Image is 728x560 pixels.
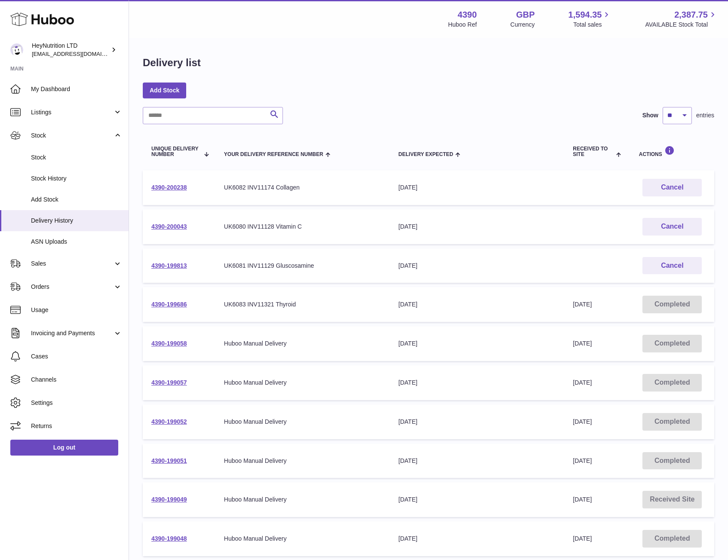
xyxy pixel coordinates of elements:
[10,440,118,455] a: Log out
[399,300,556,309] div: [DATE]
[516,9,534,21] strong: GBP
[224,152,323,157] span: Your Delivery Reference Number
[31,108,113,116] span: Listings
[31,217,122,225] span: Delivery History
[151,301,187,308] a: 4390-199686
[568,9,602,21] span: 1,594.35
[399,418,556,426] div: [DATE]
[573,496,592,503] span: [DATE]
[31,376,122,384] span: Channels
[642,218,702,236] button: Cancel
[645,9,718,29] a: 2,387.75 AVAILABLE Stock Total
[224,184,381,192] div: UK6082 INV11174 Collagen
[642,257,702,275] button: Cancel
[399,457,556,465] div: [DATE]
[224,300,381,309] div: UK6083 INV11321 Thyroid
[31,260,113,268] span: Sales
[31,132,113,140] span: Stock
[639,146,706,157] div: Actions
[151,340,187,347] a: 4390-199058
[399,262,556,270] div: [DATE]
[151,223,187,230] a: 4390-200043
[143,56,201,70] h1: Delivery list
[151,496,187,503] a: 4390-199049
[32,50,126,57] span: [EMAIL_ADDRESS][DOMAIN_NAME]
[31,352,122,361] span: Cases
[399,184,556,192] div: [DATE]
[151,457,187,464] a: 4390-199051
[151,262,187,269] a: 4390-199813
[696,111,714,119] span: entries
[458,9,477,21] strong: 4390
[224,340,381,348] div: Huboo Manual Delivery
[31,153,122,162] span: Stock
[31,174,122,183] span: Stock History
[31,306,122,314] span: Usage
[31,85,122,93] span: My Dashboard
[151,379,187,386] a: 4390-199057
[399,496,556,504] div: [DATE]
[642,179,702,196] button: Cancel
[224,262,381,270] div: UK6081 INV11129 Gluscosamine
[573,535,592,542] span: [DATE]
[642,111,658,119] label: Show
[573,146,614,157] span: Received to Site
[224,418,381,426] div: Huboo Manual Delivery
[573,340,592,347] span: [DATE]
[224,535,381,543] div: Huboo Manual Delivery
[224,496,381,504] div: Huboo Manual Delivery
[31,422,122,430] span: Returns
[224,379,381,387] div: Huboo Manual Delivery
[151,535,187,542] a: 4390-199048
[31,196,122,204] span: Add Stock
[573,457,592,464] span: [DATE]
[448,21,477,29] div: Huboo Ref
[573,379,592,386] span: [DATE]
[224,457,381,465] div: Huboo Manual Delivery
[573,21,611,29] span: Total sales
[510,21,535,29] div: Currency
[573,418,592,425] span: [DATE]
[31,283,113,291] span: Orders
[399,340,556,348] div: [DATE]
[399,223,556,231] div: [DATE]
[151,146,200,157] span: Unique Delivery Number
[31,329,113,337] span: Invoicing and Payments
[151,418,187,425] a: 4390-199052
[568,9,612,29] a: 1,594.35 Total sales
[32,42,109,58] div: HeyNutrition LTD
[399,152,453,157] span: Delivery Expected
[573,301,592,308] span: [DATE]
[399,379,556,387] div: [DATE]
[31,238,122,246] span: ASN Uploads
[399,535,556,543] div: [DATE]
[224,223,381,231] div: UK6080 INV11128 Vitamin C
[674,9,708,21] span: 2,387.75
[10,43,23,56] img: info@heynutrition.com
[143,83,186,98] a: Add Stock
[31,399,122,407] span: Settings
[645,21,718,29] span: AVAILABLE Stock Total
[151,184,187,191] a: 4390-200238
